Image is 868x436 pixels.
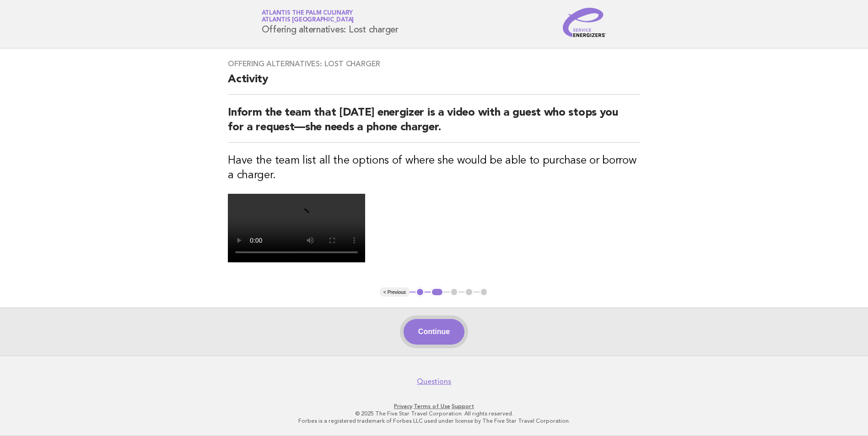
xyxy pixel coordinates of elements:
p: © 2025 The Five Star Travel Corporation. All rights reserved. [154,410,714,417]
button: 2 [431,287,444,297]
h3: Offering alternatives: Lost charger [228,59,640,69]
h3: Have the team list all the options of where she would be able to purchase or borrow a charger. [228,154,640,183]
button: Continue [404,319,464,345]
p: Forbes is a registered trademark of Forbes LLC used under license by The Five Star Travel Corpora... [154,417,714,425]
h1: Offering alternatives: Lost charger [262,11,399,34]
h2: Inform the team that [DATE] energizer is a video with a guest who stops you for a request—she nee... [228,106,640,143]
a: Questions [417,377,451,386]
a: Privacy [394,403,412,409]
a: Terms of Use [414,403,450,409]
h2: Activity [228,72,640,95]
img: Service Energizers [563,8,607,37]
span: Atlantis [GEOGRAPHIC_DATA] [262,17,354,23]
button: < Previous [380,287,410,297]
a: Support [452,403,474,409]
p: · · [154,403,714,410]
a: Atlantis The Palm CulinaryAtlantis [GEOGRAPHIC_DATA] [262,10,354,23]
button: 1 [415,287,425,297]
